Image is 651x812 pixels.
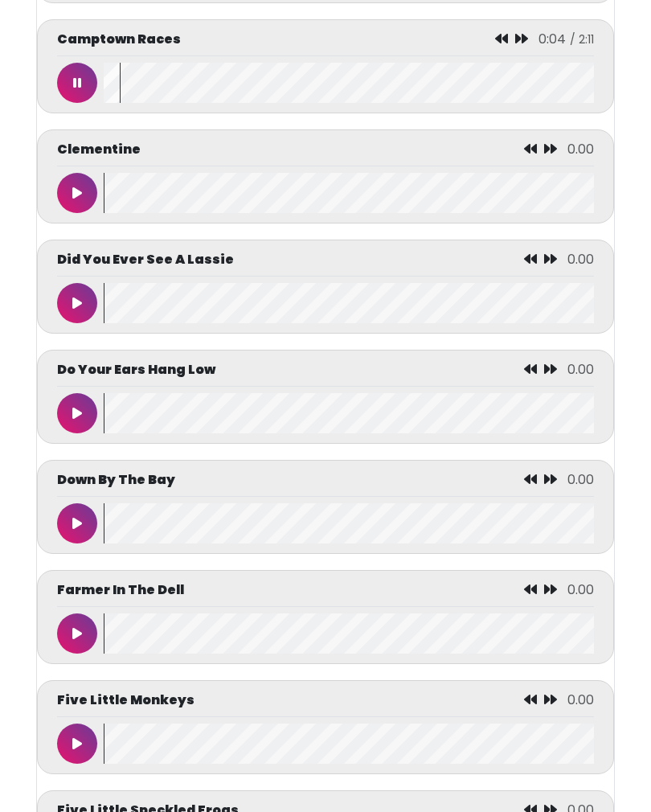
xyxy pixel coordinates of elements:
span: / 2:11 [570,31,594,47]
span: 0.00 [567,140,594,158]
span: 0.00 [567,470,594,489]
p: Five Little Monkeys [57,691,194,710]
p: Farmer In The Dell [57,580,184,600]
p: Camptown Races [57,30,181,49]
span: 0.00 [567,250,594,269]
span: 0.00 [567,691,594,709]
span: 0.00 [567,360,594,379]
span: 0:04 [538,30,566,48]
p: Clementine [57,140,141,159]
span: 0.00 [567,580,594,599]
p: Did You Ever See A Lassie [57,250,234,269]
p: Do Your Ears Hang Low [57,360,215,379]
p: Down By The Bay [57,470,175,490]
